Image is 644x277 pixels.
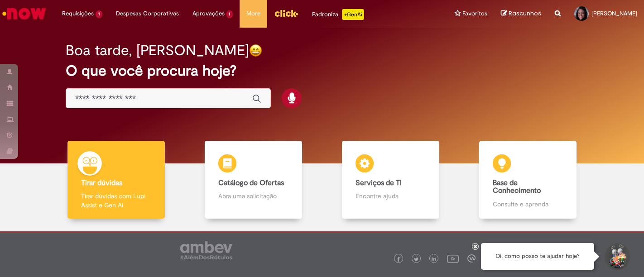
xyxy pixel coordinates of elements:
b: Base de Conhecimento [493,178,541,196]
a: Tirar dúvidas Tirar dúvidas com Lupi Assist e Gen Ai [48,141,185,219]
a: Rascunhos [501,10,541,18]
a: Serviços de TI Encontre ajuda [322,141,459,219]
img: ServiceNow [1,5,48,23]
button: Iniciar Conversa de Suporte [603,243,630,270]
img: logo_footer_twitter.png [414,257,418,262]
p: +GenAi [342,9,364,20]
img: logo_footer_linkedin.png [432,257,436,262]
b: Serviços de TI [356,178,402,187]
h2: O que você procura hoje? [66,63,578,79]
span: Aprovações [192,9,225,18]
a: Base de Conhecimento Consulte e aprenda [459,141,596,219]
span: 1 [96,10,102,18]
span: [PERSON_NAME] [591,10,637,17]
div: Oi, como posso te ajudar hoje? [481,243,594,270]
p: Abra uma solicitação [218,191,288,201]
a: Catálogo de Ofertas Abra uma solicitação [185,141,322,219]
p: Encontre ajuda [356,191,425,201]
b: Tirar dúvidas [81,178,122,187]
img: logo_footer_workplace.png [467,254,476,263]
span: 1 [226,10,233,18]
span: More [246,9,260,18]
span: Favoritos [462,9,487,18]
b: Catálogo de Ofertas [218,178,284,187]
img: logo_footer_youtube.png [447,253,459,264]
h2: Boa tarde, [PERSON_NAME] [66,43,249,58]
img: logo_footer_facebook.png [396,257,401,262]
div: Padroniza [312,9,364,20]
img: logo_footer_ambev_rotulo_gray.png [180,241,232,259]
p: Tirar dúvidas com Lupi Assist e Gen Ai [81,191,151,210]
span: Despesas Corporativas [116,9,179,18]
img: click_logo_yellow_360x200.png [274,6,298,20]
span: Rascunhos [509,9,541,18]
span: Requisições [62,9,94,18]
p: Consulte e aprenda [493,200,562,209]
img: happy-face.png [249,44,262,57]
